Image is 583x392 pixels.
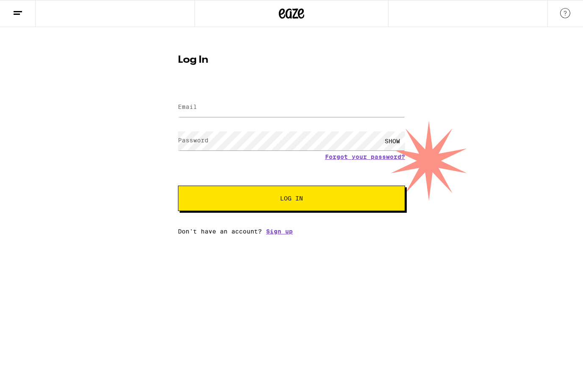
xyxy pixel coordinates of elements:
[325,153,405,160] a: Forgot your password?
[266,228,293,235] a: Sign up
[178,137,208,144] label: Password
[178,186,405,211] button: Log In
[178,228,405,235] div: Don't have an account?
[178,103,197,110] label: Email
[178,98,405,117] input: Email
[280,195,303,201] span: Log In
[380,131,405,150] div: SHOW
[178,55,405,65] h1: Log In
